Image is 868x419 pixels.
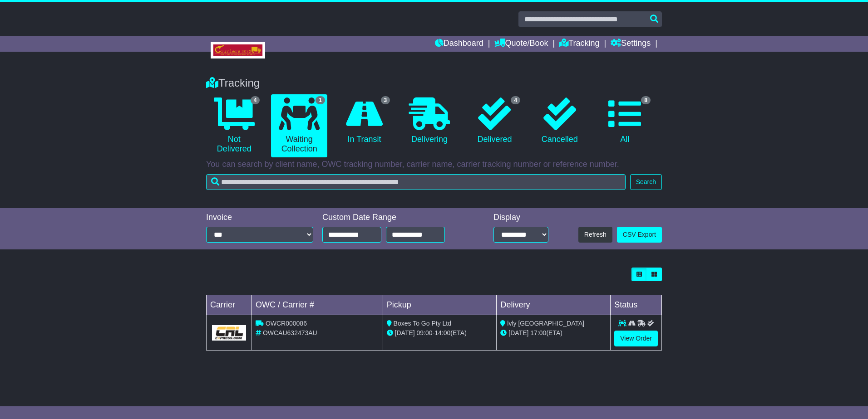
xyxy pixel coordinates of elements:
[271,94,327,157] a: 1 Waiting Collection
[383,295,497,315] td: Pickup
[641,96,651,104] span: 8
[206,213,313,223] div: Invoice
[316,96,325,104] span: 1
[417,329,433,336] span: 09:00
[494,36,548,52] a: Quote/Book
[387,328,493,338] div: - (ETA)
[212,325,246,341] img: GetCarrierServiceLogo
[263,329,317,336] span: OWCAU632473AU
[611,36,651,52] a: Settings
[578,227,612,243] button: Refresh
[507,320,584,327] span: lvly [GEOGRAPHIC_DATA]
[530,329,546,336] span: 17:00
[467,94,523,148] a: 4 Delivered
[206,94,262,157] a: 4 Not Delivered
[630,174,662,190] button: Search
[252,295,383,315] td: OWC / Carrier #
[532,94,587,148] a: Cancelled
[381,96,390,104] span: 3
[434,329,450,336] span: 14:00
[266,320,307,327] span: OWCR000086
[508,329,528,336] span: [DATE]
[322,213,468,223] div: Custom Date Range
[251,96,260,104] span: 4
[614,331,658,346] a: View Order
[559,36,599,52] a: Tracking
[401,94,457,148] a: Delivering
[336,94,392,148] a: 3 In Transit
[597,94,653,148] a: 8 All
[206,160,662,170] p: You can search by client name, OWC tracking number, carrier name, carrier tracking number or refe...
[395,329,415,336] span: [DATE]
[500,328,607,338] div: (ETA)
[511,96,520,104] span: 4
[617,227,662,243] a: CSV Export
[435,36,483,52] a: Dashboard
[207,295,252,315] td: Carrier
[497,295,611,315] td: Delivery
[611,295,662,315] td: Status
[493,213,548,223] div: Display
[202,77,666,90] div: Tracking
[394,320,451,327] span: Boxes To Go Pty Ltd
